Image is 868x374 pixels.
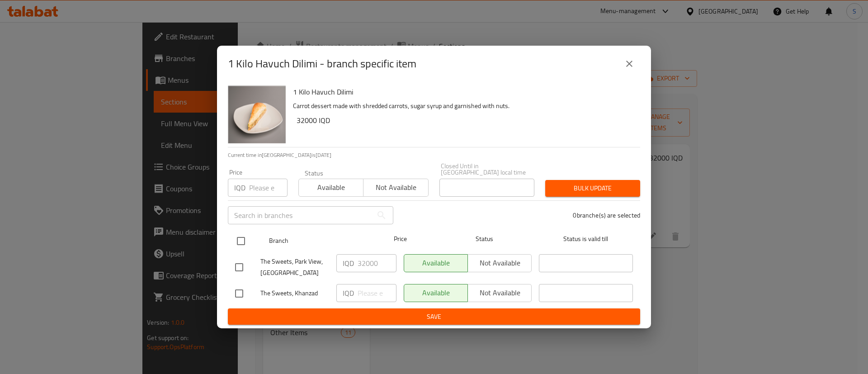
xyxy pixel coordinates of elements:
[343,288,354,298] p: IQD
[235,311,633,322] span: Save
[249,179,288,197] input: Please enter price
[260,256,329,279] span: The Sweets, Park View, [GEOGRAPHIC_DATA]
[539,233,633,245] span: Status is valid till
[228,85,286,143] img: 1 Kilo Havuch Dilimi
[618,53,640,75] button: close
[297,114,633,127] h6: 32000 IQD
[343,258,354,269] p: IQD
[302,181,360,194] span: Available
[293,100,633,112] p: Carrot dessert made with shredded carrots, sugar syrup and garnished with nuts.
[269,235,363,246] span: Branch
[358,254,396,272] input: Please enter price
[545,180,640,197] button: Bulk update
[573,211,640,220] p: 0 branche(s) are selected
[370,233,430,245] span: Price
[228,308,640,325] button: Save
[298,179,363,197] button: Available
[367,181,425,194] span: Not available
[228,57,416,71] h2: 1 Kilo Havuch Dilimi - branch specific item
[358,284,396,302] input: Please enter price
[228,206,373,224] input: Search in branches
[293,85,633,98] h6: 1 Kilo Havuch Dilimi
[363,179,428,197] button: Not available
[552,183,633,194] span: Bulk update
[228,151,640,159] p: Current time in [GEOGRAPHIC_DATA] is [DATE]
[234,182,245,193] p: IQD
[438,233,532,245] span: Status
[260,288,329,299] span: The Sweets, Khanzad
